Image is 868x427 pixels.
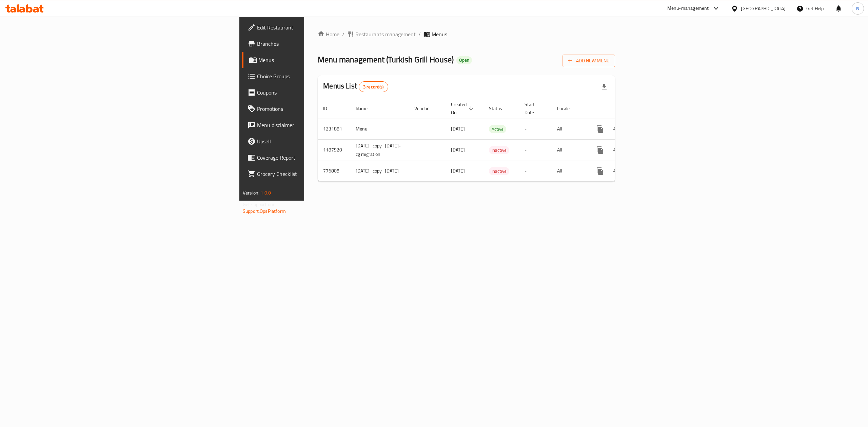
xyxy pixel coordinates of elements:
[243,200,274,209] span: Get support on:
[257,105,379,113] span: Promotions
[356,104,376,113] span: Name
[257,137,379,145] span: Upsell
[257,88,379,97] span: Coupons
[242,68,384,84] a: Choice Groups
[243,188,259,197] span: Version:
[489,125,506,133] span: Active
[587,98,663,119] th: Actions
[489,146,509,154] div: Inactive
[451,166,465,175] span: [DATE]
[608,163,625,179] button: Change Status
[318,98,663,182] table: enhanced table
[242,117,384,133] a: Menu disclaimer
[418,30,421,38] li: /
[258,56,379,64] span: Menus
[257,23,379,32] span: Edit Restaurant
[355,30,416,38] span: Restaurants management
[552,139,587,161] td: All
[242,133,384,149] a: Upsell
[519,119,552,139] td: -
[323,104,336,113] span: ID
[519,161,552,181] td: -
[257,72,379,80] span: Choice Groups
[318,52,454,67] span: Menu management ( Turkish Grill House )
[432,30,447,38] span: Menus
[596,79,612,95] div: Export file
[359,81,388,92] div: Total records count
[552,119,587,139] td: All
[552,161,587,181] td: All
[242,166,384,182] a: Grocery Checklist
[257,170,379,178] span: Grocery Checklist
[359,84,388,90] span: 3 record(s)
[260,188,271,197] span: 1.0.0
[592,121,608,137] button: more
[741,5,786,12] div: [GEOGRAPHIC_DATA]
[489,167,509,175] span: Inactive
[257,154,379,162] span: Coverage Report
[489,146,509,154] span: Inactive
[456,57,472,63] span: Open
[456,56,472,64] div: Open
[257,121,379,129] span: Menu disclaimer
[525,100,544,117] span: Start Date
[489,167,509,175] div: Inactive
[242,84,384,101] a: Coupons
[451,100,475,117] span: Created On
[242,149,384,166] a: Coverage Report
[519,139,552,161] td: -
[856,5,859,12] span: N
[243,207,286,216] a: Support.OpsPlatform
[557,104,578,113] span: Locale
[318,30,615,38] nav: breadcrumb
[242,19,384,36] a: Edit Restaurant
[667,4,709,13] div: Menu-management
[323,81,388,92] h2: Menus List
[563,55,615,67] button: Add New Menu
[242,36,384,52] a: Branches
[242,101,384,117] a: Promotions
[451,124,465,133] span: [DATE]
[242,52,384,68] a: Menus
[568,57,610,65] span: Add New Menu
[592,142,608,158] button: more
[608,121,625,137] button: Change Status
[489,104,511,113] span: Status
[592,163,608,179] button: more
[257,40,379,48] span: Branches
[608,142,625,158] button: Change Status
[414,104,437,113] span: Vendor
[451,145,465,154] span: [DATE]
